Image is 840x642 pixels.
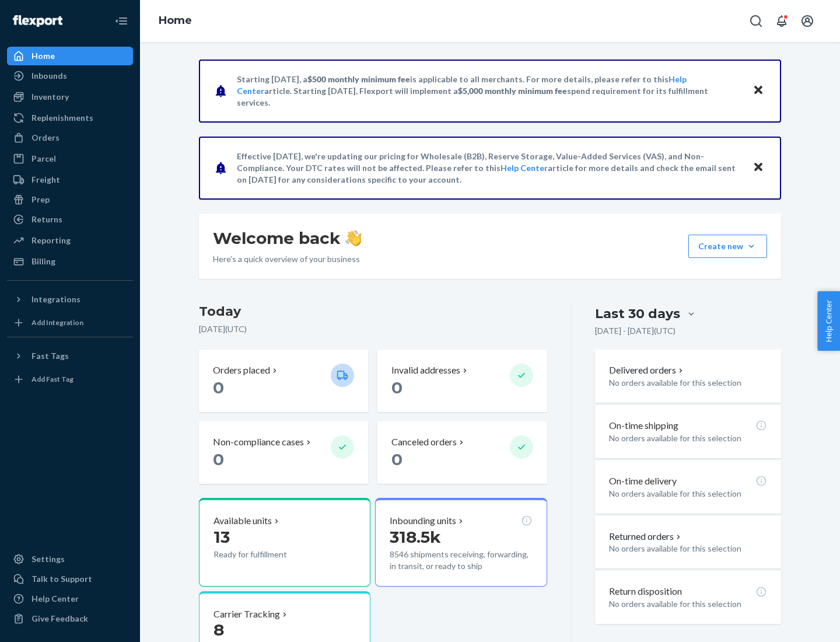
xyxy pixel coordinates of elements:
[770,9,793,33] button: Open notifications
[199,421,368,484] button: Non-compliance cases 0
[32,70,67,82] div: Inbounds
[7,109,133,127] a: Replenishments
[796,9,819,33] button: Open account menu
[32,573,92,585] div: Talk to Support
[609,377,767,389] p: No orders available for this selection
[377,421,547,484] button: Canceled orders 0
[7,67,133,85] a: Inbounds
[377,350,547,412] button: Invalid addresses 0
[391,364,460,377] p: Invalid addresses
[213,620,224,640] span: 8
[345,230,362,246] img: hand-wave emoji
[609,598,767,610] p: No orders available for this selection
[595,305,680,323] div: Last 30 days
[32,374,73,384] div: Add Fast Tag
[32,132,60,144] div: Orders
[390,527,441,547] span: 318.5k
[237,151,741,186] p: Effective [DATE], we're updating our pricing for Wholesale (B2B), Reserve Storage, Value-Added Se...
[213,253,362,265] p: Here’s a quick overview of your business
[213,527,230,547] span: 13
[213,608,280,621] p: Carrier Tracking
[391,378,402,397] span: 0
[817,291,840,351] button: Help Center
[7,231,133,250] a: Reporting
[744,9,768,33] button: Open Search Box
[501,163,548,173] a: Help Center
[213,435,304,449] p: Non-compliance cases
[609,543,767,554] p: No orders available for this selection
[390,514,456,528] p: Inbounding units
[213,449,224,469] span: 0
[213,378,224,397] span: 0
[7,190,133,209] a: Prep
[199,302,547,321] h3: Today
[391,435,457,449] p: Canceled orders
[199,323,547,335] p: [DATE] ( UTC )
[609,474,677,488] p: On-time delivery
[751,82,766,99] button: Close
[32,153,56,165] div: Parcel
[7,570,133,588] a: Talk to Support
[609,488,767,500] p: No orders available for this selection
[7,589,133,608] a: Help Center
[7,370,133,389] a: Add Fast Tag
[159,14,192,27] a: Home
[7,88,133,106] a: Inventory
[149,4,201,38] ol: breadcrumbs
[32,91,69,103] div: Inventory
[32,593,79,605] div: Help Center
[7,313,133,332] a: Add Integration
[7,170,133,189] a: Freight
[213,364,270,377] p: Orders placed
[110,9,133,33] button: Close Navigation
[375,498,547,587] button: Inbounding units318.5k8546 shipments receiving, forwarding, in transit, or ready to ship
[7,290,133,309] button: Integrations
[32,174,60,186] div: Freight
[13,15,62,27] img: Flexport logo
[32,214,62,225] div: Returns
[7,347,133,365] button: Fast Tags
[32,294,80,305] div: Integrations
[391,449,402,469] span: 0
[32,112,93,124] div: Replenishments
[609,585,682,598] p: Return disposition
[609,530,683,543] button: Returned orders
[7,210,133,229] a: Returns
[32,50,55,62] div: Home
[213,228,362,249] h1: Welcome back
[609,364,685,377] button: Delivered orders
[199,350,368,412] button: Orders placed 0
[7,609,133,628] button: Give Feedback
[7,47,133,65] a: Home
[390,549,532,572] p: 8546 shipments receiving, forwarding, in transit, or ready to ship
[32,553,65,565] div: Settings
[688,235,767,258] button: Create new
[32,194,50,205] div: Prep
[237,74,741,109] p: Starting [DATE], a is applicable to all merchants. For more details, please refer to this article...
[7,149,133,168] a: Parcel
[609,419,678,432] p: On-time shipping
[7,550,133,568] a: Settings
[32,317,83,327] div: Add Integration
[307,74,410,84] span: $500 monthly minimum fee
[458,86,567,96] span: $5,000 monthly minimum fee
[32,256,55,267] div: Billing
[7,252,133,271] a: Billing
[213,514,272,528] p: Available units
[199,498,370,587] button: Available units13Ready for fulfillment
[32,613,88,624] div: Give Feedback
[7,128,133,147] a: Orders
[32,350,69,362] div: Fast Tags
[595,325,675,337] p: [DATE] - [DATE] ( UTC )
[609,432,767,444] p: No orders available for this selection
[32,235,71,246] div: Reporting
[213,549,321,560] p: Ready for fulfillment
[751,159,766,176] button: Close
